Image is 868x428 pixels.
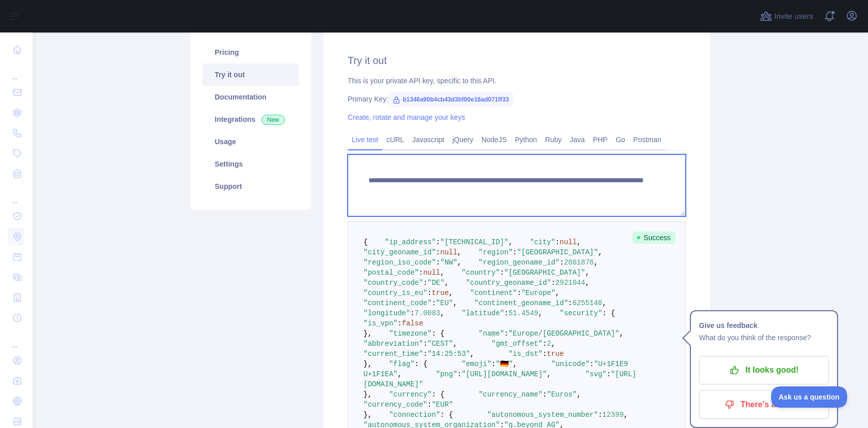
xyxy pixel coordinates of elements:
[594,258,598,267] span: ,
[585,370,607,378] span: "svg"
[363,289,427,297] span: "country_is_eu"
[551,360,590,368] span: "unicode"
[551,279,555,287] span: :
[427,289,431,297] span: :
[603,411,624,419] span: 12399
[585,269,589,277] span: ,
[448,131,477,148] a: jQuery
[530,238,555,246] span: "city"
[440,258,457,267] span: "NW"
[457,258,461,267] span: ,
[504,269,585,277] span: "[GEOGRAPHIC_DATA]"
[504,309,508,317] span: :
[363,299,431,307] span: "continent_code"
[203,86,299,108] a: Documentation
[415,360,427,368] span: : {
[477,131,511,148] a: NodeJS
[539,309,543,317] span: ,
[543,390,547,399] span: :
[560,238,577,246] span: null
[541,131,566,148] a: Ruby
[363,411,372,419] span: },
[758,8,815,24] button: Invite users
[466,279,551,287] span: "country_geoname_id"
[363,238,368,246] span: {
[431,330,444,338] span: : {
[410,309,414,317] span: :
[363,360,372,368] span: },
[363,340,423,348] span: "abbreviation"
[431,401,453,409] span: "EUR"
[440,248,457,256] span: null
[431,390,444,399] span: : {
[547,340,551,348] span: 2
[203,41,299,63] a: Pricing
[491,360,495,368] span: :
[589,131,612,148] a: PHP
[560,309,603,317] span: "security"
[431,299,436,307] span: :
[397,370,402,378] span: ,
[453,299,457,307] span: ,
[423,269,441,277] span: null
[363,401,427,409] span: "currency_code"
[547,390,577,399] span: "Euros"
[363,319,397,327] span: "is_vpn"
[461,360,491,368] span: "emoji"
[389,330,431,338] span: "timezone"
[461,370,547,378] span: "[URL][DOMAIN_NAME]"
[440,269,444,277] span: ,
[598,248,602,256] span: ,
[619,330,623,338] span: ,
[427,401,431,409] span: :
[577,238,581,246] span: ,
[547,370,551,378] span: ,
[479,390,543,399] span: "currency_name"
[8,61,24,81] div: ...
[566,131,589,148] a: Java
[423,279,427,287] span: :
[513,360,517,368] span: ,
[363,330,372,338] span: },
[449,289,453,297] span: ,
[568,299,572,307] span: :
[470,350,474,358] span: ,
[415,309,440,317] span: 7.0083
[348,76,686,86] div: This is your private API key, specific to this API.
[543,340,547,348] span: :
[707,361,821,379] p: It looks good!
[699,356,829,384] button: It looks good!
[423,340,427,348] span: :
[543,350,547,358] span: :
[699,332,829,344] p: What do you think of the response?
[203,108,299,130] a: Integrations New
[496,360,513,368] span: "🇩🇪"
[8,185,24,205] div: ...
[551,340,555,348] span: ,
[348,53,686,68] h2: Try it out
[348,131,382,148] a: Live test
[474,299,568,307] span: "continent_geoname_id"
[8,329,24,349] div: ...
[419,269,423,277] span: :
[440,238,508,246] span: "[TECHNICAL_ID]"
[363,248,436,256] span: "city_geoname_id"
[603,309,615,317] span: : {
[699,390,829,419] button: There's an issue
[436,238,440,246] span: :
[427,279,445,287] span: "DE"
[699,319,829,332] h1: Give us feedback
[445,279,449,287] span: ,
[624,411,628,419] span: ,
[479,330,504,338] span: "name"
[427,350,470,358] span: "14:25:53"
[457,248,461,256] span: ,
[585,279,589,287] span: ,
[771,386,848,408] iframe: Toggle Customer Support
[479,258,560,267] span: "region_geoname_id"
[479,248,513,256] span: "region"
[509,350,543,358] span: "is_dst"
[461,269,500,277] span: "country"
[389,390,431,399] span: "currency"
[457,370,461,378] span: :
